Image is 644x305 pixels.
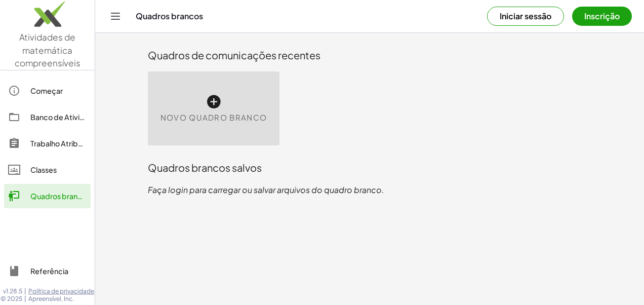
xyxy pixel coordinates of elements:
[4,184,91,208] a: Quadros brancos
[30,164,87,176] div: Classes
[1,295,22,303] span: © 2025
[24,287,26,295] span: |
[30,190,87,202] div: Quadros brancos
[4,259,91,283] a: Referência
[148,49,320,61] font: Quadros de comunicações recentes
[4,105,91,129] a: Banco de Atividades
[28,295,94,303] span: Apreensível, Inc.
[30,265,87,277] div: Referência
[107,8,124,24] button: Alternar de navegação
[28,287,94,295] a: Política de privacidade
[15,31,80,68] span: Atividades de matemática compreensíveis
[148,161,262,174] font: Quadros brancos salvos
[4,79,91,103] a: Começar
[24,295,26,303] span: |
[4,131,91,156] a: Trabalho Atribuído
[30,137,87,149] div: Trabalho Atribuído
[4,158,91,182] a: Classes
[487,7,564,26] button: Iniciar sessão
[30,111,87,123] div: Banco de Atividades
[3,287,22,295] span: v1.28.5
[160,112,267,124] span: Novo quadro branco
[30,85,87,97] div: Começar
[148,184,591,196] p: Faça login para carregar ou salvar arquivos do quadro branco.
[572,7,632,26] button: Inscrição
